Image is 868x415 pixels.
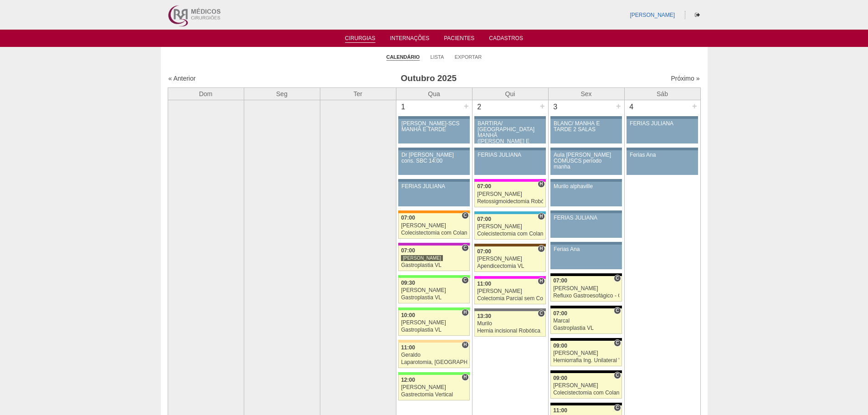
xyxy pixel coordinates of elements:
[553,358,619,364] div: Herniorrafia Ing. Unilateral VL
[398,210,469,213] div: Key: São Luiz - SCS
[398,310,469,336] a: H 10:00 [PERSON_NAME] Gastroplastia VL
[538,245,544,252] span: Hospital
[489,35,523,44] a: Cadastros
[553,343,567,349] span: 09:00
[401,223,467,229] div: [PERSON_NAME]
[474,150,545,175] a: FERIAS JULIANA
[396,100,411,114] div: 1
[398,243,469,246] div: Key: Maria Braido
[477,183,491,190] span: 07:00
[401,230,467,236] div: Colecistectomia com Colangiografia VL
[401,287,467,293] div: [PERSON_NAME]
[398,246,469,271] a: C 07:00 [PERSON_NAME] Gastroplastia VL
[538,213,544,220] span: Hospital
[627,119,698,143] a: FERIAS JULIANA
[474,119,545,143] a: BARTIRA/ [GEOGRAPHIC_DATA] MANHÃ ([PERSON_NAME] E ANA)/ SANTA JOANA -TARDE
[550,179,621,182] div: Key: Aviso
[401,312,415,318] span: 10:00
[462,212,468,219] span: Consultório
[462,374,468,381] span: Hospital
[401,392,467,398] div: Gastrectomia Vertical
[550,276,621,302] a: C 07:00 [PERSON_NAME] Refluxo Gastroesofágico - Cirurgia VL
[550,338,621,341] div: Key: Blanc
[553,325,619,331] div: Gastroplastia VL
[477,328,543,334] div: Hernia incisional Robótica
[614,404,621,411] span: Consultório
[630,12,675,18] a: [PERSON_NAME]
[398,116,469,119] div: Key: Aviso
[244,87,320,100] th: Seg
[473,100,487,114] div: 2
[462,309,468,316] span: Hospital
[345,35,375,43] a: Cirurgias
[474,211,545,214] div: Key: Neomater
[398,307,469,310] div: Key: Brasil
[477,288,543,294] div: [PERSON_NAME]
[398,343,469,368] a: H 11:00 Geraldo Laparotomia, [GEOGRAPHIC_DATA], Drenagem, Bridas VL
[398,148,469,150] div: Key: Aviso
[550,148,621,150] div: Key: Aviso
[477,256,543,262] div: [PERSON_NAME]
[401,280,415,286] span: 09:30
[462,341,468,348] span: Hospital
[627,150,698,175] a: Ferias Ana
[691,100,699,112] div: +
[401,262,467,268] div: Gastroplastia VL
[401,295,467,301] div: Gastroplastia VL
[549,100,563,114] div: 3
[320,87,396,100] th: Ter
[431,54,444,60] a: Lista
[630,152,695,158] div: Ferias Ana
[474,246,545,272] a: H 07:00 [PERSON_NAME] Apendicectomia VL
[444,35,474,44] a: Pacientes
[614,339,621,347] span: Consultório
[550,210,621,213] div: Key: Aviso
[550,306,621,308] div: Key: Blanc
[398,278,469,303] a: C 09:30 [PERSON_NAME] Gastroplastia VL
[398,372,469,375] div: Key: Brasil
[553,310,567,317] span: 07:00
[472,87,548,100] th: Qui
[477,231,543,237] div: Colecistectomia com Colangiografia VL
[401,184,467,190] div: FERIAS JULIANA
[625,100,639,114] div: 4
[474,244,545,246] div: Key: Santa Joana
[401,384,467,390] div: [PERSON_NAME]
[550,116,621,119] div: Key: Aviso
[455,54,482,60] a: Exportar
[554,184,619,190] div: Murilo alphaville
[477,263,543,269] div: Apendicectomia VL
[550,150,621,175] a: Aula [PERSON_NAME] COMUSCS período manha
[390,35,430,44] a: Internações
[554,121,619,133] div: BLANC/ MANHÃ E TARDE 2 SALAS
[398,182,469,206] a: FERIAS JULIANA
[398,275,469,278] div: Key: Brasil
[477,248,491,255] span: 07:00
[553,375,567,381] span: 09:00
[401,320,467,326] div: [PERSON_NAME]
[474,279,545,304] a: H 11:00 [PERSON_NAME] Colectomia Parcial sem Colostomia VL
[398,375,469,400] a: H 12:00 [PERSON_NAME] Gastrectomia Vertical
[401,152,467,164] div: Dr [PERSON_NAME] cons. SBC 14:00
[614,307,621,314] span: Consultório
[553,293,619,299] div: Refluxo Gastroesofágico - Cirurgia VL
[168,87,244,100] th: Dom
[553,407,567,414] span: 11:00
[478,121,543,157] div: BARTIRA/ [GEOGRAPHIC_DATA] MANHÃ ([PERSON_NAME] E ANA)/ SANTA JOANA -TARDE
[477,199,543,205] div: Retossigmoidectomia Robótica
[614,275,621,282] span: Consultório
[396,87,472,100] th: Qua
[550,182,621,206] a: Murilo alphaville
[477,216,491,222] span: 07:00
[474,276,545,279] div: Key: Pro Matre
[398,150,469,175] a: Dr [PERSON_NAME] cons. SBC 14:00
[614,372,621,379] span: Consultório
[401,215,415,221] span: 07:00
[474,116,545,119] div: Key: Aviso
[548,87,624,100] th: Sex
[550,341,621,366] a: C 09:00 [PERSON_NAME] Herniorrafia Ing. Unilateral VL
[538,310,544,317] span: Consultório
[169,75,196,82] a: « Anterior
[553,350,619,356] div: [PERSON_NAME]
[550,213,621,238] a: FERIAS JULIANA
